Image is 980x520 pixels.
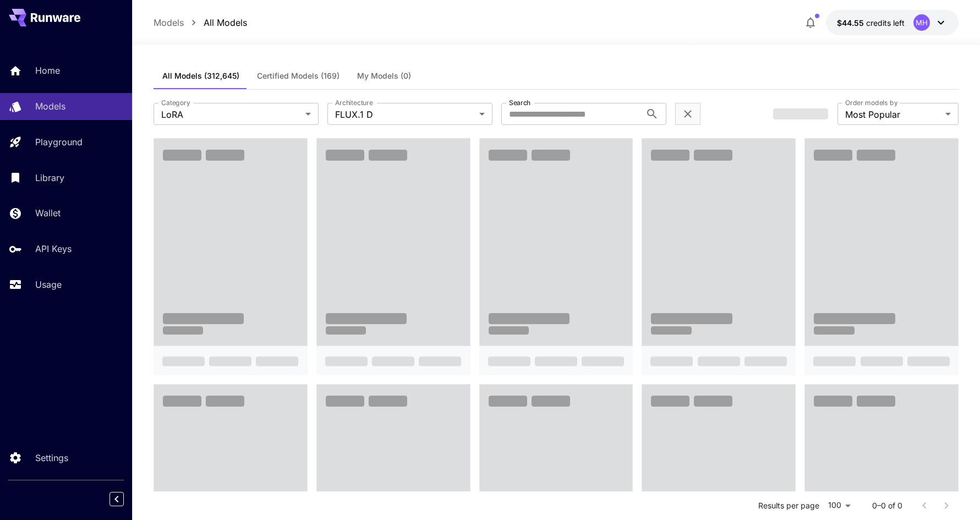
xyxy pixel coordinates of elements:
[509,98,530,107] label: Search
[837,18,866,28] span: $44.55
[758,500,819,511] p: Results per page
[357,71,411,81] span: My Models (0)
[35,171,64,184] p: Library
[35,64,60,77] p: Home
[257,71,340,81] span: Certified Models (169)
[824,497,855,513] div: 100
[335,98,373,107] label: Architecture
[35,206,61,220] p: Wallet
[154,16,184,29] a: Models
[872,500,902,511] p: 0–0 of 0
[845,108,941,121] span: Most Popular
[162,71,239,81] span: All Models (312,645)
[913,14,930,31] div: MH
[35,242,72,255] p: API Keys
[118,489,132,509] div: Collapse sidebar
[845,98,897,107] label: Order models by
[154,16,247,29] nav: breadcrumb
[335,108,475,121] span: FLUX.1 D
[161,108,301,121] span: LoRA
[35,100,65,113] p: Models
[681,107,694,121] button: Clear filters (2)
[161,98,190,107] label: Category
[110,492,124,506] button: Collapse sidebar
[866,18,905,28] span: credits left
[35,278,62,291] p: Usage
[837,17,905,29] div: $44.54754
[826,10,959,35] button: $44.54754MH
[204,16,247,29] a: All Models
[35,135,83,149] p: Playground
[35,451,68,464] p: Settings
